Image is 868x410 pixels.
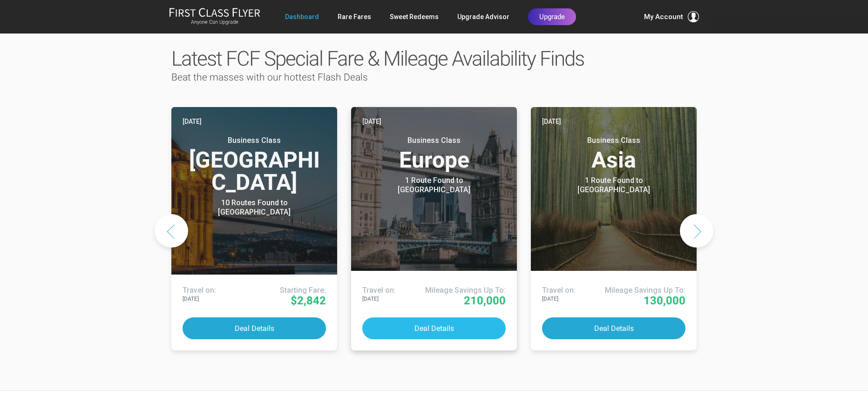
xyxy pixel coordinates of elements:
[183,317,326,339] button: Deal Details
[556,136,672,145] small: Business Class
[285,8,319,25] a: Dashboard
[376,136,492,145] small: Business Class
[196,136,312,145] small: Business Class
[528,8,576,25] a: Upgrade
[542,136,685,171] h3: Asia
[362,317,506,339] button: Deal Details
[362,116,381,127] time: [DATE]
[171,47,584,71] span: Latest FCF Special Fare & Mileage Availability Finds
[542,317,685,339] button: Deal Details
[542,116,561,127] time: [DATE]
[457,8,509,25] a: Upgrade Advisor
[644,11,683,22] span: My Account
[171,107,337,350] a: [DATE] Business Class[GEOGRAPHIC_DATA] 10 Routes Found to [GEOGRAPHIC_DATA] Airlines offering spe...
[171,72,368,83] span: Beat the masses with our hottest Flash Deals
[169,7,260,17] img: First Class Flyer
[680,214,713,248] button: Next slide
[376,176,492,195] div: 1 Route Found to [GEOGRAPHIC_DATA]
[338,8,371,25] a: Rare Fares
[362,136,506,171] h3: Europe
[196,198,312,217] div: 10 Routes Found to [GEOGRAPHIC_DATA]
[183,136,326,194] h3: [GEOGRAPHIC_DATA]
[351,107,517,350] a: [DATE] Business ClassEurope 1 Route Found to [GEOGRAPHIC_DATA] Use These Miles / Points: Travel o...
[169,7,260,26] a: First Class FlyerAnyone Can Upgrade
[183,116,202,127] time: [DATE]
[531,107,697,350] a: [DATE] Business ClassAsia 1 Route Found to [GEOGRAPHIC_DATA] Use These Miles / Points: Travel on:...
[556,176,672,195] div: 1 Route Found to [GEOGRAPHIC_DATA]
[155,214,188,248] button: Previous slide
[644,11,699,22] button: My Account
[390,8,439,25] a: Sweet Redeems
[169,19,260,26] small: Anyone Can Upgrade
